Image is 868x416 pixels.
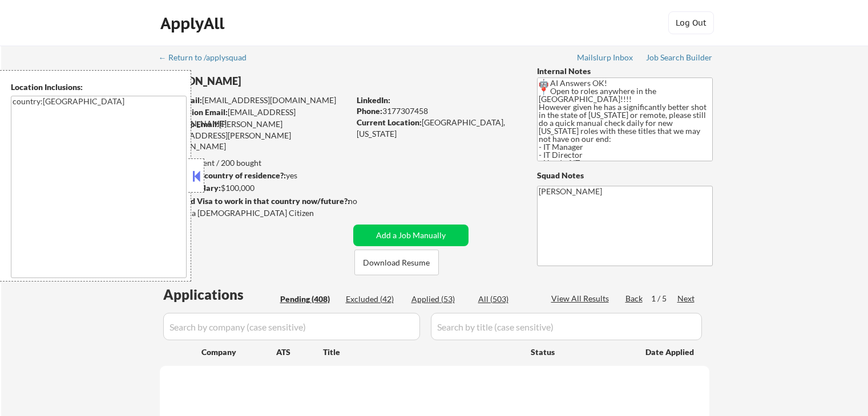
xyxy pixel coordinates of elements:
div: Yes, I am a [DEMOGRAPHIC_DATA] Citizen [160,207,353,219]
div: All (503) [478,293,535,305]
div: Job Search Builder [646,54,713,62]
div: Mailslurp Inbox [577,54,634,62]
div: Internal Notes [537,66,713,77]
div: [EMAIL_ADDRESS][DOMAIN_NAME] [160,95,349,106]
div: Location Inclusions: [11,81,187,93]
div: 1 / 5 [651,293,677,304]
div: Pending (408) [280,293,337,305]
div: Title [323,346,520,358]
div: [PERSON_NAME] [160,74,394,88]
a: Mailslurp Inbox [577,53,634,64]
div: ApplyAll [160,14,228,33]
div: 53 sent / 200 bought [159,157,349,169]
div: View All Results [551,293,612,304]
a: ← Return to /applysquad [159,53,257,64]
input: Search by title (case sensitive) [431,313,702,340]
a: Job Search Builder [646,53,713,64]
div: Date Applied [645,346,696,358]
div: [PERSON_NAME][EMAIL_ADDRESS][PERSON_NAME][DOMAIN_NAME] [160,119,349,152]
button: Log Out [668,11,714,34]
div: 3177307458 [357,105,518,117]
button: Add a Job Manually [353,225,469,246]
div: ATS [276,346,323,358]
div: [EMAIL_ADDRESS][DOMAIN_NAME] [160,107,349,129]
strong: Can work in country of residence?: [159,170,286,180]
strong: Current Location: [357,117,422,127]
strong: Will need Visa to work in that country now/future?: [160,196,350,206]
div: Applications [163,288,276,301]
div: no [348,195,381,207]
input: Search by company (case sensitive) [163,313,420,340]
div: [GEOGRAPHIC_DATA], [US_STATE] [357,117,518,139]
div: Company [201,346,276,358]
div: Back [625,293,644,304]
div: ← Return to /applysquad [159,54,257,62]
div: Applied (53) [411,293,469,305]
div: Status [531,341,629,362]
div: $100,000 [159,182,349,194]
strong: LinkedIn: [357,95,390,105]
strong: Phone: [357,106,382,116]
div: Next [677,293,696,304]
button: Download Resume [354,250,439,275]
div: yes [159,170,346,181]
div: Squad Notes [537,170,713,181]
div: Excluded (42) [346,293,403,305]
